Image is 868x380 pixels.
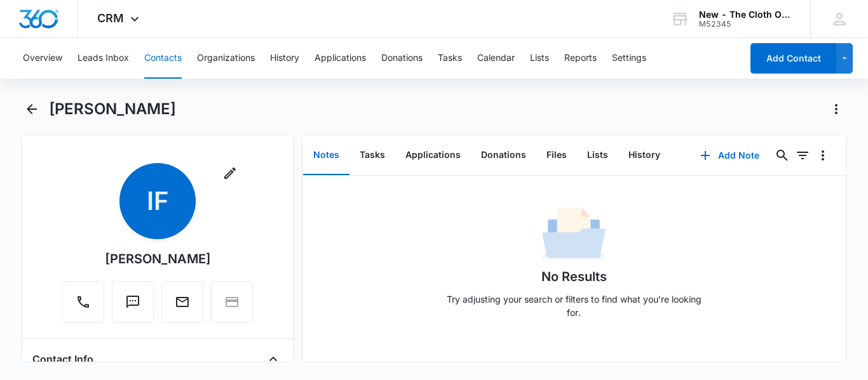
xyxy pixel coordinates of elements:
button: Overflow Menu [813,145,833,166]
button: Applications [395,136,471,175]
button: Add Contact [750,43,836,74]
button: Lists [577,136,618,175]
p: Try adjusting your search or filters to find what you’re looking for. [440,292,707,319]
button: Overview [23,38,62,79]
button: Tasks [349,136,395,175]
div: account id [699,20,792,29]
button: Reports [564,38,597,79]
button: Call [62,281,104,323]
button: Leads Inbox [78,38,129,79]
button: Tasks [438,38,462,79]
button: Back [22,99,41,119]
button: Donations [381,38,423,79]
button: Organizations [197,38,255,79]
div: account name [699,10,792,20]
button: Files [536,136,577,175]
h1: No Results [541,267,607,286]
button: Applications [315,38,366,79]
button: Contacts [144,38,182,79]
button: Notes [303,136,349,175]
h1: [PERSON_NAME] [49,100,176,119]
a: Email [161,301,203,311]
button: Email [161,281,203,323]
button: Close [263,349,283,369]
button: History [618,136,670,175]
button: Add Note [688,140,772,171]
span: CRM [97,11,124,25]
div: [PERSON_NAME] [105,249,211,268]
button: Donations [471,136,536,175]
button: Calendar [477,38,515,79]
a: Text [112,301,154,311]
a: Call [62,301,104,311]
button: Search... [772,145,792,166]
h4: Contact Info [32,351,93,367]
button: Actions [826,99,846,119]
button: Lists [530,38,549,79]
button: Text [112,281,154,323]
button: Filters [792,145,813,166]
button: History [270,38,299,79]
button: Settings [612,38,646,79]
span: IF [119,163,196,239]
img: No Data [542,204,606,267]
